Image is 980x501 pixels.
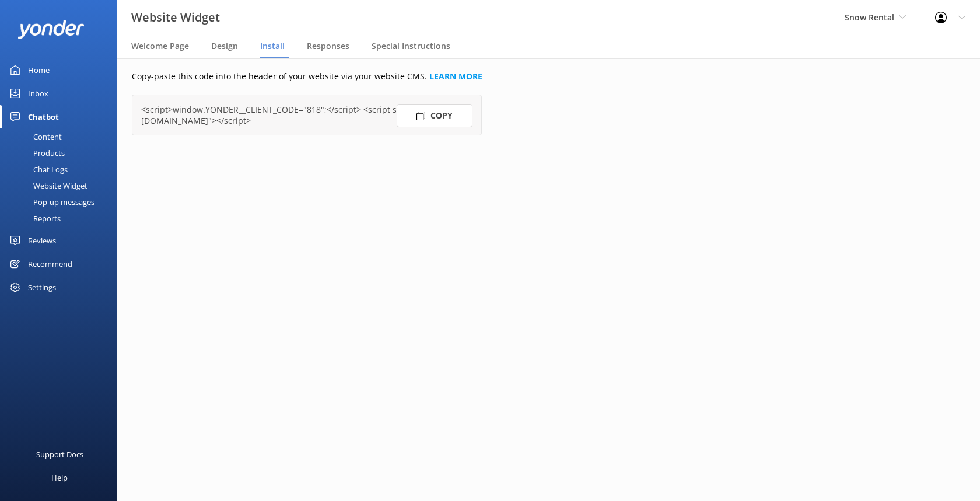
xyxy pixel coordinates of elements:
a: LEARN MORE [429,71,482,82]
span: Welcome Page [131,40,189,52]
div: Chatbot [28,105,59,128]
div: Pop-up messages [7,194,94,210]
a: Pop-up messages [7,194,117,210]
a: Content [7,128,117,145]
div: Reviews [28,229,56,252]
div: Help [51,466,68,489]
a: Reports [7,210,117,227]
div: Products [7,145,65,161]
div: <script>window.YONDER__CLIENT_CODE="818";</script> <script src="[URL][DOMAIN_NAME]"></script> [141,104,473,126]
a: Website Widget [7,178,117,194]
div: Content [7,128,62,145]
div: Inbox [28,82,48,105]
div: Settings [28,276,56,299]
div: Support Docs [36,443,83,466]
a: Chat Logs [7,161,117,178]
span: Special Instructions [372,40,450,52]
a: Products [7,145,117,161]
div: Home [28,58,50,82]
p: Copy-paste this code into the header of your website via your website CMS. [132,70,667,83]
button: Copy [397,104,473,127]
div: Recommend [28,252,72,276]
span: Design [211,40,238,52]
span: Snow Rental [845,12,894,23]
h3: Website Widget [131,8,220,27]
img: yonder-white-logo.png [17,20,85,39]
span: Install [260,40,285,52]
div: Chat Logs [7,161,68,178]
div: Reports [7,210,61,227]
div: Website Widget [7,178,87,194]
span: Responses [307,40,349,52]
